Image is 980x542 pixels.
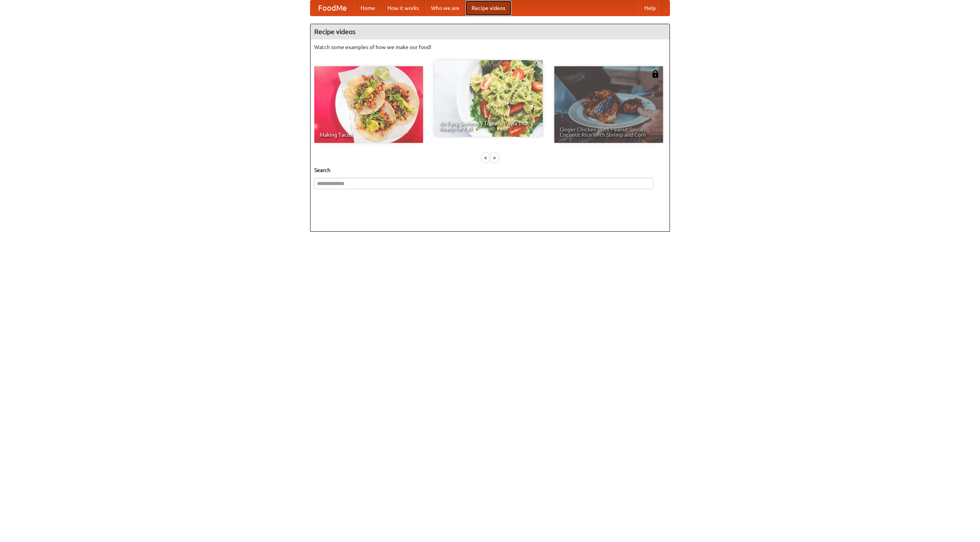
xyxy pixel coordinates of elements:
span: Making Tacos [320,132,418,138]
a: FoodMe [310,0,354,16]
h4: Recipe videos [310,24,670,39]
a: Who we are [425,0,465,16]
a: How it works [381,0,425,16]
a: Help [638,0,662,16]
a: Making Tacos [314,66,423,143]
a: An Easy, Summery Tomato Pasta That's Ready for Fall [434,60,543,137]
img: 483408.png [652,70,659,78]
a: Home [354,0,381,16]
div: « [482,153,489,162]
a: Recipe videos [465,0,511,16]
div: » [491,153,498,162]
span: An Easy, Summery Tomato Pasta That's Ready for Fall [439,121,537,131]
h5: Search [314,166,666,174]
p: Watch some examples of how we make our food! [314,43,666,51]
